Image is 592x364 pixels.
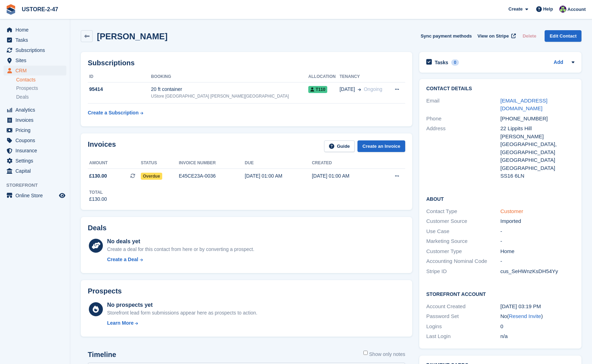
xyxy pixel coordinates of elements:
div: 20 ft container [151,86,308,93]
span: Home [15,25,58,35]
div: Logins [426,323,500,331]
span: Ongoing [364,86,382,92]
a: menu [4,35,66,45]
div: - [500,227,574,236]
span: Tasks [15,35,58,45]
a: Resend Invite [509,313,541,319]
a: Guide [324,140,355,152]
th: Booking [151,71,308,82]
input: Show only notes [363,351,368,355]
h2: Prospects [88,287,122,295]
a: Preview store [58,191,66,200]
span: Insurance [15,146,58,155]
div: [DATE] 03:19 PM [500,303,574,311]
a: menu [4,105,66,115]
div: Stripe ID [426,267,500,276]
a: menu [4,66,66,75]
div: Storefront lead form submissions appear here as prospects to action. [107,309,257,317]
div: Use Case [426,227,500,236]
div: Imported [500,217,574,225]
span: Storefront [6,182,70,189]
div: Contact Type [426,207,500,216]
span: Create [508,6,522,13]
a: menu [4,125,66,135]
div: Password Set [426,312,500,320]
span: Help [543,6,553,13]
div: UStore [GEOGRAPHIC_DATA] [PERSON_NAME][GEOGRAPHIC_DATA] [151,93,308,99]
div: 0 [451,59,459,66]
a: Contacts [16,77,66,83]
h2: Timeline [88,351,116,359]
span: Invoices [15,115,58,125]
a: menu [4,191,66,200]
a: Create a Subscription [88,106,143,119]
div: [GEOGRAPHIC_DATA] [500,164,574,172]
h2: Contact Details [426,86,574,92]
th: Invoice number [179,158,245,169]
button: Delete [520,30,539,42]
div: Marketing Source [426,237,500,245]
a: View on Stripe [475,30,517,42]
th: Tenancy [340,71,388,82]
span: T110 [308,86,327,93]
div: Address [426,125,500,180]
h2: Invoices [88,140,116,152]
div: Customer Source [426,217,500,225]
div: 22 Lippits Hill [500,125,574,133]
div: cus_SeHWnzKsDH54Yy [500,267,574,276]
div: No prospects yet [107,301,257,309]
a: Create a Deal [107,256,254,263]
span: Prospects [16,85,38,92]
div: 0 [500,323,574,331]
div: Account Created [426,303,500,311]
a: Prospects [16,85,66,92]
img: stora-icon-8386f47178a22dfd0bd8f6a31ec36ba5ce8667c1dd55bd0f319d3a0aa187defe.svg [6,4,16,15]
label: Show only notes [363,351,405,358]
div: [GEOGRAPHIC_DATA] [500,156,574,164]
a: menu [4,146,66,155]
th: Due [245,158,312,169]
a: menu [4,166,66,176]
div: Email [426,97,500,113]
div: Create a Subscription [88,109,139,117]
div: SS16 6LN [500,172,574,180]
span: View on Stripe [478,33,509,40]
h2: Storefront Account [426,290,574,297]
a: menu [4,45,66,55]
div: Customer Type [426,247,500,256]
a: Create an Invoice [357,140,405,152]
a: Deals [16,93,66,101]
h2: About [426,195,574,202]
span: CRM [15,66,58,75]
th: ID [88,71,151,82]
div: Phone [426,115,500,123]
div: Last Login [426,332,500,340]
a: menu [4,156,66,166]
div: n/a [500,332,574,340]
span: £130.00 [89,172,107,180]
span: ( ) [507,313,543,319]
div: Accounting Nominal Code [426,257,500,265]
div: [PERSON_NAME][GEOGRAPHIC_DATA], [GEOGRAPHIC_DATA] [500,133,574,157]
a: Learn More [107,319,257,327]
a: USTORE-2-47 [19,4,61,15]
th: Created [312,158,379,169]
div: - [500,237,574,245]
th: Allocation [308,71,340,82]
button: Sync payment methods [421,30,472,42]
span: Analytics [15,105,58,115]
div: Create a deal for this contact from here or by converting a prospect. [107,246,254,253]
a: menu [4,115,66,125]
span: Subscriptions [15,45,58,55]
div: Home [500,247,574,256]
div: Learn More [107,319,133,327]
a: menu [4,25,66,35]
div: No deals yet [107,237,254,246]
div: [PHONE_NUMBER] [500,115,574,123]
span: Pricing [15,125,58,135]
h2: Tasks [435,59,448,66]
span: Sites [15,55,58,65]
span: [DATE] [340,86,355,93]
div: Create a Deal [107,256,138,263]
span: Account [567,6,586,13]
